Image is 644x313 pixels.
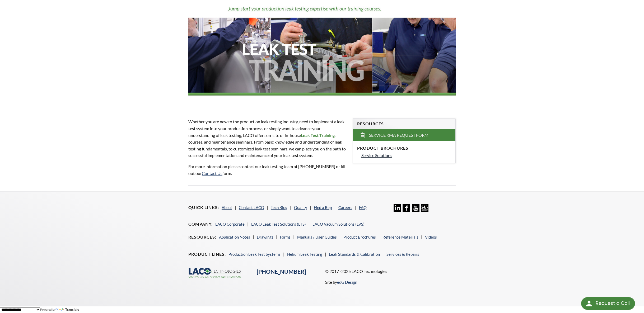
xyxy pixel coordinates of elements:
[188,163,346,177] p: For more information please contact our leak testing team at [PHONE_NUMBER] or fill out our form.
[257,235,273,239] a: Drawings
[271,205,287,210] a: Tech Blog
[338,205,352,210] a: Careers
[301,133,335,138] strong: Leak Test Training
[421,208,428,213] a: 24/7 Support
[361,153,392,158] span: Service Solutions
[188,221,213,227] h4: Company
[188,2,456,108] img: Leak Test Training header
[219,235,250,239] a: Application Notes
[359,205,367,210] a: FAQ
[55,308,65,311] img: Google Translate
[239,205,264,210] a: Contact LACO
[369,132,428,138] span: Service RMA Request Form
[325,279,357,285] p: Site by
[294,205,307,210] a: Quality
[425,235,437,239] a: Videos
[596,297,630,309] div: Request a Call
[228,252,281,257] a: Production Leak Test Systems
[386,252,419,257] a: Services & Repairs
[188,234,216,240] h4: Resources
[353,129,455,141] a: Service RMA Request Form
[585,299,593,308] img: round button
[215,222,245,226] a: LACO Corporate
[329,252,380,257] a: Leak Standards & Calibration
[251,222,306,226] a: LACO Leak Test Solutions (LTS)
[314,205,332,210] a: Find a Rep
[337,280,357,284] a: edG Design
[382,235,418,239] a: Reference Materials
[325,268,456,275] p: © 2017 -2025 LACO Technologies
[188,118,346,159] p: Whether you are new to the production leak testing industry, need to implement a leak test system...
[287,252,322,257] a: Helium Leak Testing
[297,235,337,239] a: Manuals / User Guides
[357,121,451,127] h4: Resources
[312,222,365,226] a: LACO Vacuum Solutions (LVS)
[188,252,226,257] h4: Product Lines
[343,235,376,239] a: Product Brochures
[55,308,79,311] a: Translate
[280,235,291,239] a: Forms
[357,145,451,151] h4: Product Brochures
[202,171,222,176] a: Contact Us
[222,205,232,210] a: About
[421,204,428,212] img: 24/7 Support Icon
[188,205,219,210] h4: Quick Links
[581,297,635,310] div: Request a Call
[361,152,451,159] a: Service Solutions
[257,268,306,275] a: [PHONE_NUMBER]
